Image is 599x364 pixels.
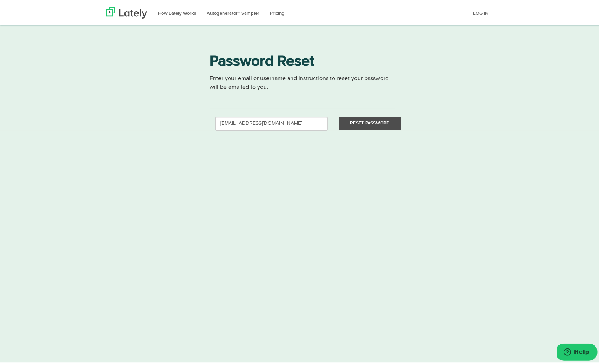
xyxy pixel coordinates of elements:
[210,73,395,101] p: Enter your email or username and instructions to reset your password will be emailed to you.
[557,342,598,360] iframe: Opens a widget where you can find more information
[215,115,328,129] input: Email or Username
[210,52,395,69] h1: Password Reset
[106,6,147,17] img: Lately
[339,115,401,129] button: Reset Password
